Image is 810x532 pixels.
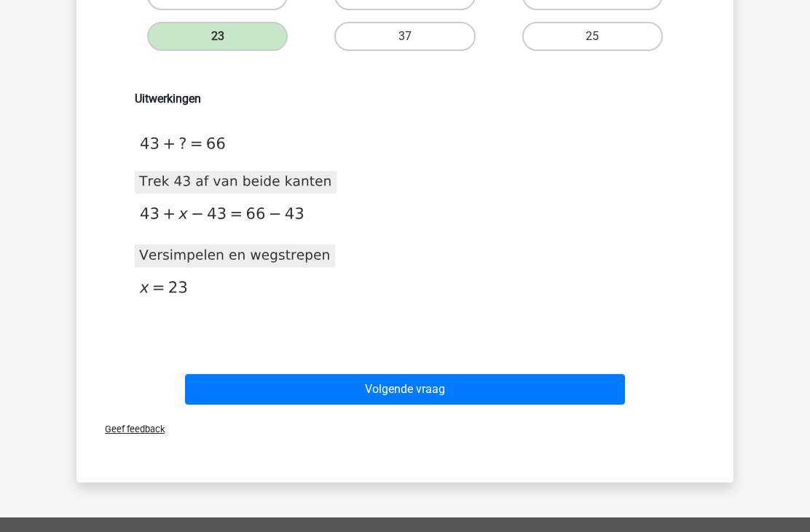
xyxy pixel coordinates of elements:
[93,424,165,434] span: Geef feedback
[147,22,288,51] label: 23
[135,92,675,106] h6: Uitwerkingen
[185,374,626,405] button: Volgende vraag
[522,22,663,51] label: 25
[334,22,475,51] label: 37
